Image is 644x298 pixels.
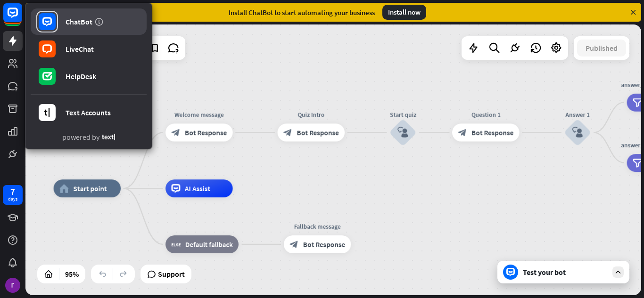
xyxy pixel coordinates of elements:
span: Bot Response [185,128,227,137]
div: Fallback message [277,222,358,231]
span: AI Assist [185,184,210,193]
span: Bot Response [303,240,345,249]
i: block_user_input [397,127,408,138]
i: block_bot_response [289,240,298,249]
div: Question 1 [446,110,526,119]
i: block_bot_response [458,128,467,137]
div: Install now [382,5,426,20]
i: home_2 [59,184,69,193]
i: filter [633,158,642,167]
div: Answer 1 [551,110,604,119]
i: block_fallback [171,240,181,249]
button: Open LiveChat chat widget [8,4,36,32]
a: 7 days [3,185,23,205]
i: block_bot_response [171,128,180,137]
div: Start quiz [376,110,430,119]
div: 7 [10,187,15,196]
i: filter [633,98,642,107]
span: Bot Response [297,128,339,137]
div: 95% [62,266,82,282]
div: Test your bot [523,267,608,277]
span: Support [158,266,185,282]
button: Published [577,40,626,56]
span: Start point [73,184,107,193]
div: days [8,196,17,202]
span: Bot Response [471,128,513,137]
div: Install ChatBot to start automating your business [229,8,375,17]
i: block_user_input [572,127,583,138]
div: Welcome message [159,110,239,119]
div: Quiz Intro [271,110,351,119]
i: block_bot_response [283,128,292,137]
span: Default fallback [185,240,233,249]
